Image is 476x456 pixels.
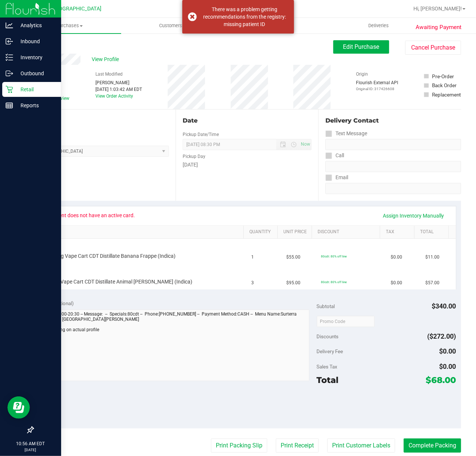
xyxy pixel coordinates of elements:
div: [DATE] [183,161,312,169]
span: FT 1g Vape Cart CDT Distillate Animal [PERSON_NAME] (Indica) [47,278,193,285]
span: View Profile [92,56,122,63]
p: Inventory [13,53,58,62]
button: Edit Purchase [333,40,389,54]
span: Total [317,375,339,385]
inline-svg: Inbound [6,38,13,45]
p: 10:56 AM EDT [3,440,58,447]
p: Analytics [13,21,58,30]
div: Delivery Contact [325,116,461,125]
inline-svg: Inventory [6,54,13,61]
label: Pickup Day [183,153,205,160]
span: 80cdt: 80% off line [321,254,347,258]
input: Format: (999) 999-9999 [325,139,461,150]
span: 80cdt: 80% off line [321,280,347,284]
span: 1 [252,254,254,261]
span: $0.00 [391,279,402,286]
span: $55.00 [286,254,300,261]
span: Delivery Fee [317,348,343,354]
a: View Order Activity [96,94,133,99]
a: Discount [318,229,377,235]
span: Discounts [317,330,339,343]
iframe: Resource center [7,396,30,419]
span: $0.00 [439,347,456,355]
div: Replacement [432,91,461,98]
span: $340.00 [432,302,456,310]
div: Date [183,116,312,125]
a: Total [420,229,445,235]
a: Assign Inventory Manually [378,209,449,222]
label: Origin [356,71,368,77]
span: [GEOGRAPHIC_DATA] [51,6,102,12]
a: Customers [121,18,224,34]
input: Format: (999) 999-9999 [325,161,461,172]
div: Flourish External API [356,79,398,92]
a: Tax [386,229,412,235]
span: Edit Purchase [343,43,379,50]
button: Print Packing Slip [211,438,267,453]
p: [DATE] [3,447,58,453]
span: $95.00 [286,279,300,286]
span: $11.00 [425,254,439,261]
span: $0.00 [439,362,456,370]
a: Deliveries [327,18,431,34]
inline-svg: Reports [6,102,13,109]
label: Email [325,172,348,183]
label: Pickup Date/Time [183,131,219,138]
a: Quantity [249,229,275,235]
inline-svg: Retail [6,86,13,93]
span: Hi, [PERSON_NAME]! [413,6,462,12]
span: Subtotal [317,303,335,309]
div: [DATE] 1:03:42 AM EDT [96,86,142,93]
div: Location [33,116,169,125]
button: Cancel Purchase [405,41,461,55]
span: Sales Tax [317,364,338,370]
div: Back Order [432,82,457,89]
span: FT 0.5g Vape Cart CDT Distillate Banana Frappe (Indica) [47,253,176,260]
p: Reports [13,101,58,110]
label: Call [325,150,344,161]
inline-svg: Analytics [6,22,13,29]
a: Unit Price [284,229,309,235]
span: 3 [252,279,254,286]
span: $57.00 [425,279,439,286]
a: Purchases [18,18,121,34]
span: ($272.00) [428,332,456,340]
button: Complete Packing [404,438,461,453]
p: Retail [13,85,58,94]
p: Outbound [13,69,58,78]
button: Print Customer Labels [327,438,395,453]
label: Last Modified [96,71,123,77]
div: Pre-Order [432,73,454,80]
p: Original ID: 317426608 [356,86,398,92]
span: Customers [122,22,224,29]
div: There was a problem getting recommendations from the registry: missing patient ID [201,6,289,28]
button: Print Receipt [276,438,319,453]
inline-svg: Outbound [6,70,13,77]
a: SKU [44,229,240,235]
input: Promo Code [317,316,375,327]
div: [PERSON_NAME] [96,79,142,86]
label: Text Message [325,128,367,139]
span: Purchases [18,22,121,29]
p: Inbound [13,37,58,46]
span: $0.00 [391,254,402,261]
span: Deliveries [358,22,399,29]
span: Patient does not have an active card. [45,209,140,221]
span: Awaiting Payment [416,23,462,32]
span: $68.00 [426,375,456,385]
